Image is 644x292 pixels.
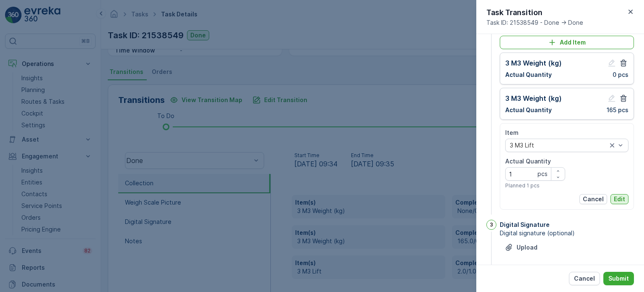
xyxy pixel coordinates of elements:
p: Submit [608,274,629,283]
p: Upload [517,243,538,252]
button: Add Item [500,36,634,49]
p: Digital Signature [500,221,550,229]
p: Cancel [574,274,595,283]
button: Upload File [500,241,543,254]
p: pcs [538,170,548,178]
p: Actual Quantity [505,106,552,114]
button: Cancel [579,194,607,204]
p: Add Item [560,38,586,47]
p: Cancel [583,195,604,203]
p: 165 pcs [607,106,628,114]
p: Actual Quantity [505,71,552,79]
button: Submit [603,272,634,285]
p: Edit [614,195,625,203]
span: Digital signature (optional) [500,229,634,237]
p: Task Transition [486,7,583,18]
p: 3 M3 Weight (kg) [505,58,562,68]
span: Planned 1 pcs [505,182,540,189]
div: 3 [486,220,496,230]
label: Item [505,129,519,136]
button: Edit [610,194,628,204]
p: 3 M3 Weight (kg) [505,93,562,103]
label: Actual Quantity [505,158,551,165]
p: 0 pcs [613,71,628,79]
span: Task ID: 21538549 - Done -> Done [486,18,583,27]
button: Cancel [569,272,600,285]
